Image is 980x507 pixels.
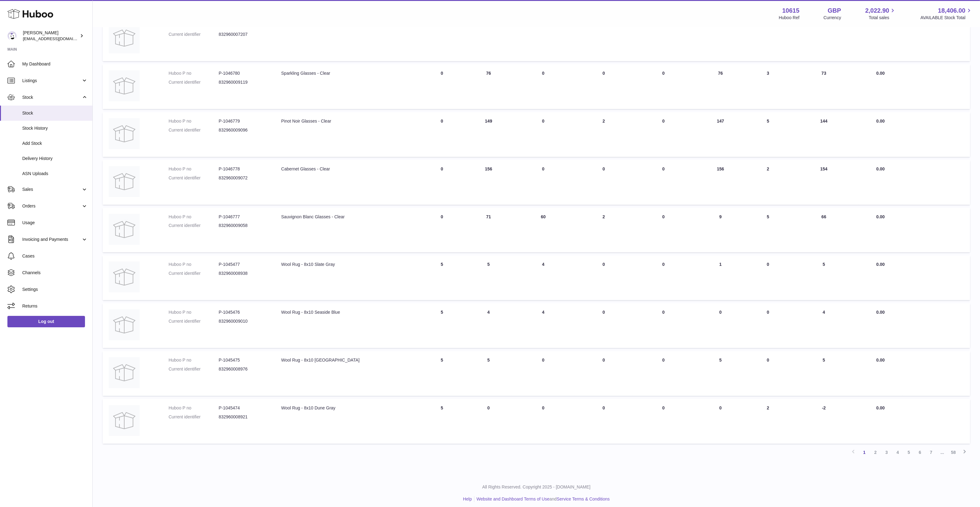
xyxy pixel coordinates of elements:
dt: Huboo P no [168,118,218,124]
td: 0 [694,303,747,348]
td: 0 [575,16,633,61]
td: 0 [747,16,789,61]
td: 0 [465,399,512,444]
li: and [474,496,610,502]
span: ASN Uploads [22,171,88,177]
a: 6 [914,447,926,458]
div: [PERSON_NAME] [23,30,78,42]
td: 76 [694,64,747,109]
td: -2 [789,399,859,444]
span: 0 [662,71,665,76]
dt: Current identifier [168,127,218,133]
td: 0 [575,351,633,396]
span: 0.00 [876,262,885,267]
div: Cabernet Glasses - Clear [281,166,413,172]
span: 0 [662,166,665,171]
td: 0 [747,255,789,300]
img: internalAdmin-10615@internal.huboo.com [7,31,17,40]
span: 0.00 [876,119,885,124]
span: Settings [22,287,88,292]
span: 0.00 [876,166,885,171]
dt: Current identifier [168,79,218,85]
strong: GBP [828,6,841,15]
td: 5 [465,351,512,396]
dt: Huboo P no [168,262,218,267]
span: 0 [662,358,665,362]
dd: P-1046778 [219,166,269,172]
div: Sauvignon Blanc Glasses - Clear [281,214,413,220]
td: 4 [465,303,512,348]
dt: Huboo P no [168,70,218,76]
td: 0 [694,399,747,444]
span: Invoicing and Payments [22,237,81,242]
td: 73 [789,64,859,109]
div: Huboo Ref [779,15,800,21]
dd: P-1046777 [219,214,269,220]
td: 0 [747,303,789,348]
td: 4 [512,303,575,348]
div: Wool Rug - 8x10 Slate Gray [281,262,413,267]
dt: Huboo P no [168,357,218,363]
span: Add Stock [22,140,88,146]
div: Currency [824,15,841,21]
span: Delivery History [22,156,88,161]
span: 0.00 [876,405,885,410]
a: Website and Dashboard Terms of Use [477,497,549,501]
td: 0 [512,16,575,61]
a: 18,406.00 AVAILABLE Stock Total [920,6,973,21]
td: 66 [789,208,859,253]
div: Wool Rug - 8x10 Dune Gray [281,405,413,411]
img: product image [109,23,140,53]
td: 0 [512,160,575,205]
td: 0 [575,255,633,300]
a: 5 [903,447,914,458]
div: Pinot Noir Glasses - Clear [281,118,413,124]
dt: Huboo P no [168,214,218,220]
td: 2 [575,112,633,157]
td: 5 [419,255,465,300]
td: 0 [575,399,633,444]
img: product image [109,166,140,197]
a: 1 [859,447,870,458]
div: Sparkling Glasses - Clear [281,70,413,76]
img: product image [109,405,140,436]
td: 5 [419,399,465,444]
td: 4 [789,303,859,348]
td: 20 [789,16,859,61]
span: My Dashboard [22,61,88,67]
dd: P-1046779 [219,118,269,124]
td: 5 [465,255,512,300]
dd: 832960009096 [219,127,269,133]
span: Cases [22,253,88,259]
dt: Current identifier [168,366,218,372]
dt: Current identifier [168,270,218,276]
span: 0.00 [876,358,885,362]
td: 0 [512,399,575,444]
img: product image [109,309,140,340]
dd: 832960009058 [219,223,269,228]
div: Wool Rug - 8x10 Seaside Blue [281,309,413,315]
td: 0 [465,16,512,61]
td: 5 [747,208,789,253]
img: product image [109,262,140,292]
dt: Current identifier [168,31,218,37]
a: 2 [870,447,881,458]
span: Orders [22,203,81,209]
a: 3 [881,447,892,458]
dt: Current identifier [168,414,218,420]
a: 2,022.90 Total sales [865,6,897,21]
span: ... [937,447,948,458]
a: Help [463,497,472,501]
span: Stock History [22,125,88,131]
td: 0 [747,351,789,396]
span: 0 [662,405,665,410]
dd: P-1045475 [219,357,269,363]
td: 0 [575,303,633,348]
span: Returns [22,303,88,309]
td: 2 [747,160,789,205]
td: 144 [789,112,859,157]
dt: Current identifier [168,223,218,228]
span: AVAILABLE Stock Total [920,15,973,21]
td: 3 [747,64,789,109]
span: 0 [662,214,665,219]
